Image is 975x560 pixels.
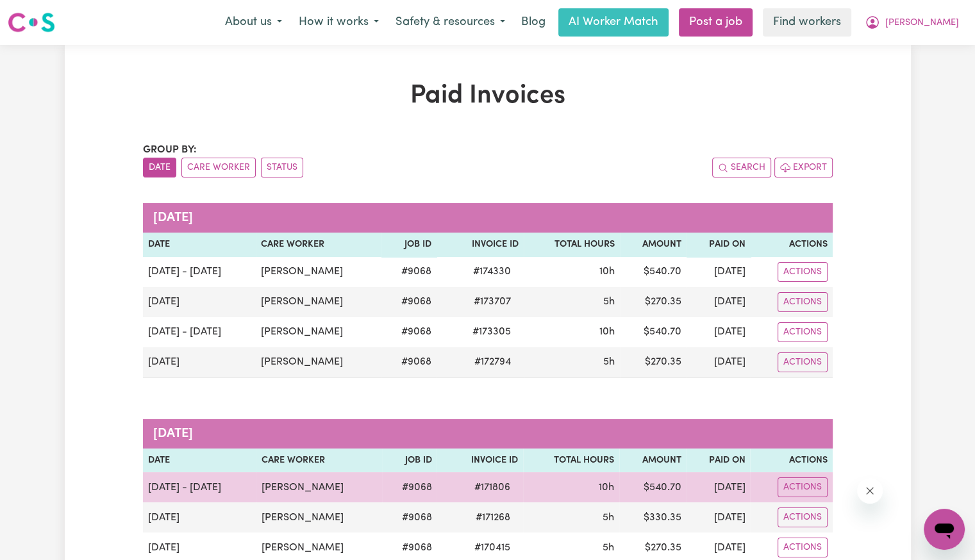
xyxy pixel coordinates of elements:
th: Date [143,449,256,473]
button: Actions [778,477,828,497]
span: # 170415 [467,540,518,556]
button: Actions [778,507,828,527]
td: # 9068 [382,502,437,532]
button: Actions [778,292,828,312]
td: [DATE] - [DATE] [143,257,256,287]
span: 5 hours [603,297,615,307]
th: Care Worker [256,233,381,257]
th: Care Worker [256,449,382,473]
button: sort invoices by paid status [261,158,303,177]
th: Actions [750,449,832,473]
span: 5 hours [603,513,614,523]
span: # 171268 [468,510,518,525]
td: [DATE] [143,502,256,532]
td: # 9068 [381,317,437,347]
th: Job ID [381,233,437,257]
th: Invoice ID [437,233,524,257]
td: [DATE] [687,347,750,378]
span: 5 hours [603,543,614,553]
td: [DATE] [687,317,750,347]
th: Total Hours [524,233,620,257]
a: Blog [513,8,553,37]
span: Group by: [143,145,197,155]
td: # 9068 [381,257,437,287]
td: # 9068 [382,472,437,502]
th: Paid On [687,233,750,257]
th: Actions [751,233,833,257]
span: 10 hours [599,482,614,493]
span: 10 hours [599,267,615,277]
span: # 172794 [467,354,519,370]
iframe: Button to launch messaging window [924,509,965,550]
caption: [DATE] [143,419,833,449]
td: [DATE] [687,472,750,502]
button: Actions [778,352,828,372]
a: Find workers [763,8,851,37]
th: Amount [619,449,687,473]
span: 5 hours [603,357,615,367]
td: $ 540.70 [620,317,687,347]
td: $ 540.70 [620,257,687,287]
button: Safety & resources [387,9,513,36]
span: # 174330 [465,264,519,279]
button: sort invoices by date [143,158,176,177]
button: Actions [778,322,828,342]
a: Careseekers logo [8,8,55,37]
img: Careseekers logo [8,11,55,34]
button: Actions [778,262,828,282]
th: Amount [620,233,687,257]
span: Need any help? [8,9,78,19]
td: $ 270.35 [620,287,687,317]
td: [PERSON_NAME] [256,287,381,317]
td: [PERSON_NAME] [256,347,381,378]
span: # 171806 [467,480,518,495]
span: 10 hours [599,327,615,337]
button: How it works [290,9,387,36]
span: # 173305 [465,324,519,340]
td: $ 540.70 [619,472,687,502]
td: # 9068 [381,287,437,317]
span: # 173707 [466,294,519,309]
td: [DATE] [687,257,750,287]
td: [DATE] - [DATE] [143,472,256,502]
th: Job ID [382,449,437,473]
td: # 9068 [381,347,437,378]
button: My Account [856,9,967,36]
th: Date [143,233,256,257]
td: [PERSON_NAME] [256,317,381,347]
button: About us [217,9,290,36]
span: [PERSON_NAME] [885,16,959,30]
td: [DATE] [143,347,256,378]
th: Total Hours [523,449,619,473]
button: sort invoices by care worker [181,158,256,177]
td: [PERSON_NAME] [256,472,382,502]
button: Export [774,158,833,177]
th: Invoice ID [437,449,523,473]
caption: [DATE] [143,203,833,233]
td: $ 270.35 [620,347,687,378]
td: [DATE] [687,287,750,317]
button: Actions [778,538,828,557]
a: Post a job [679,8,753,37]
h1: Paid Invoices [143,81,833,111]
td: [PERSON_NAME] [256,502,382,532]
th: Paid On [687,449,750,473]
td: [PERSON_NAME] [256,257,381,287]
a: AI Worker Match [558,8,669,37]
td: [DATE] - [DATE] [143,317,256,347]
td: [DATE] [143,287,256,317]
td: $ 330.35 [619,502,687,532]
button: Search [712,158,771,177]
iframe: Close message [857,478,883,504]
td: [DATE] [687,502,750,532]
